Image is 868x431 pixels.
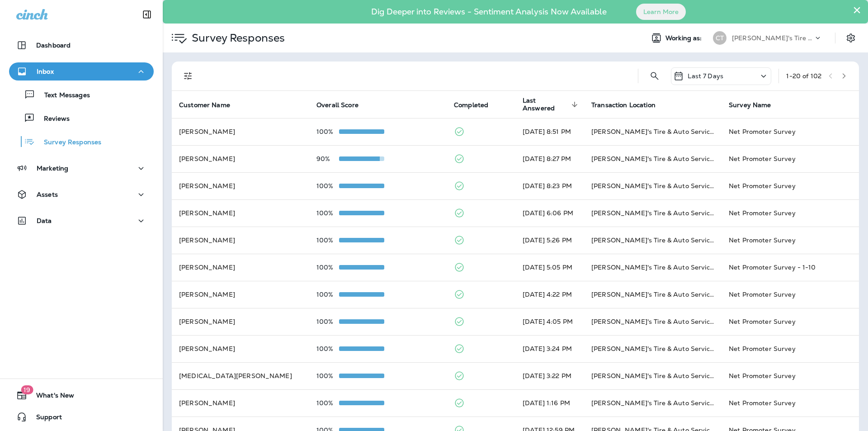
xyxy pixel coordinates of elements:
td: Net Promoter Survey [722,281,859,308]
td: [DATE] 8:23 PM [515,172,584,199]
td: [DATE] 3:22 PM [515,362,584,389]
td: [PERSON_NAME] [172,227,309,254]
p: 100% [316,345,339,352]
button: Marketing [9,159,154,177]
p: Dashboard [36,42,71,49]
span: What's New [27,392,74,403]
td: [PERSON_NAME] [172,172,309,199]
td: [PERSON_NAME] [172,308,309,335]
td: Net Promoter Survey [722,335,859,362]
p: Text Messages [35,91,90,100]
td: [DATE] 3:24 PM [515,335,584,362]
td: [PERSON_NAME] [172,254,309,281]
span: Survey Name [729,101,783,109]
button: Filters [179,67,197,85]
p: 100% [316,264,339,271]
p: Data [37,217,52,224]
td: Net Promoter Survey [722,389,859,417]
button: Close [853,3,861,17]
span: Transaction Location [591,101,667,109]
td: [PERSON_NAME] [172,145,309,172]
td: [PERSON_NAME]'s Tire & Auto Service | [GEOGRAPHIC_DATA] [584,389,722,417]
button: Dashboard [9,36,154,54]
td: [DATE] 6:06 PM [515,199,584,227]
button: Learn More [636,4,686,20]
button: Assets [9,185,154,204]
p: 100% [316,182,339,189]
p: Marketing [37,165,68,172]
span: Customer Name [179,101,242,109]
td: [DATE] 5:05 PM [515,254,584,281]
span: Overall Score [316,101,370,109]
p: Inbox [37,68,54,75]
div: CT [713,31,726,45]
td: Net Promoter Survey [722,308,859,335]
p: Assets [37,191,58,198]
button: Reviews [9,109,154,128]
td: [PERSON_NAME]'s Tire & Auto Service | [GEOGRAPHIC_DATA] [584,254,722,281]
button: Settings [843,30,859,46]
p: 100% [316,128,339,135]
td: [DATE] 4:05 PM [515,308,584,335]
p: Reviews [35,115,70,123]
td: Net Promoter Survey [722,145,859,172]
td: [PERSON_NAME]'s Tire & Auto Service | Ambassador [584,172,722,199]
button: Search Survey Responses [646,67,664,85]
button: Text Messages [9,85,154,104]
button: Inbox [9,62,154,81]
td: [PERSON_NAME] [172,199,309,227]
td: [DATE] 5:26 PM [515,227,584,254]
td: [PERSON_NAME]'s Tire & Auto Service | [GEOGRAPHIC_DATA] [584,308,722,335]
span: Survey Name [729,101,771,109]
button: Data [9,212,154,230]
p: Dig Deeper into Reviews - Sentiment Analysis Now Available [345,10,633,13]
span: Last Answered [523,97,580,112]
td: [PERSON_NAME]'s Tire & Auto Service | [GEOGRAPHIC_DATA] [584,335,722,362]
p: 100% [316,237,339,244]
span: Last Answered [523,97,569,112]
p: Last 7 Days [688,72,723,80]
span: Support [27,413,62,424]
td: Net Promoter Survey - 1-10 [722,254,859,281]
td: Net Promoter Survey [722,227,859,254]
td: Net Promoter Survey [722,118,859,145]
p: 100% [316,399,339,407]
td: [DATE] 8:27 PM [515,145,584,172]
td: [PERSON_NAME] [172,389,309,417]
td: [PERSON_NAME]'s Tire & Auto Service | Verot [584,145,722,172]
span: Completed [454,101,488,109]
td: Net Promoter Survey [722,199,859,227]
span: Overall Score [316,101,359,109]
td: [PERSON_NAME]'s Tire & Auto Service | [GEOGRAPHIC_DATA] [584,199,722,227]
td: Net Promoter Survey [722,362,859,389]
p: Survey Responses [188,31,285,45]
td: [DATE] 1:16 PM [515,389,584,417]
div: 1 - 20 of 102 [786,72,821,80]
span: Completed [454,101,500,109]
td: [DATE] 4:22 PM [515,281,584,308]
p: 100% [316,291,339,298]
td: [PERSON_NAME]'s Tire & Auto Service | Laplace [584,281,722,308]
span: Customer Name [179,101,230,109]
p: 100% [316,372,339,379]
td: Net Promoter Survey [722,172,859,199]
p: [PERSON_NAME]'s Tire & Auto [732,34,813,42]
button: Survey Responses [9,132,154,151]
p: 90% [316,155,339,162]
td: [PERSON_NAME]'s Tire & Auto Service | [GEOGRAPHIC_DATA] [584,362,722,389]
p: Survey Responses [35,138,101,147]
td: [PERSON_NAME] [172,281,309,308]
td: [MEDICAL_DATA][PERSON_NAME] [172,362,309,389]
td: [DATE] 8:51 PM [515,118,584,145]
p: 100% [316,318,339,325]
button: 19What's New [9,386,154,404]
button: Collapse Sidebar [134,5,160,24]
td: [PERSON_NAME]'s Tire & Auto Service | [GEOGRAPHIC_DATA] [584,227,722,254]
td: [PERSON_NAME] [172,118,309,145]
span: 19 [21,385,33,394]
td: [PERSON_NAME] [172,335,309,362]
p: 100% [316,209,339,217]
span: Transaction Location [591,101,656,109]
button: Support [9,408,154,426]
td: [PERSON_NAME]'s Tire & Auto Service | [PERSON_NAME] [584,118,722,145]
